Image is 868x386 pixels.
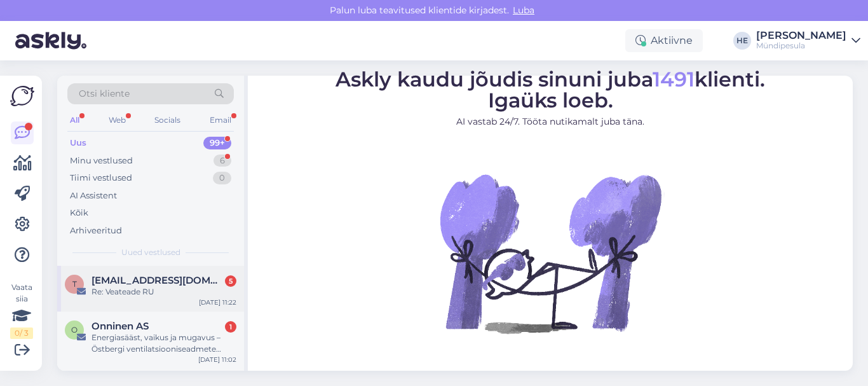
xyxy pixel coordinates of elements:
div: 5 [225,275,236,287]
span: O [71,325,78,334]
div: 6 [214,155,231,167]
div: Mündipesula [756,41,846,51]
div: Arhiveeritud [70,224,122,237]
div: AI Assistent [70,190,117,202]
div: [DATE] 11:02 [198,355,236,364]
div: [PERSON_NAME] [756,31,846,41]
span: Uued vestlused [121,247,180,258]
div: Kõik [70,207,88,219]
img: No Chat active [436,139,665,368]
div: 1 [225,321,236,333]
div: HE [733,32,751,50]
div: Minu vestlused [70,155,133,167]
div: Re: Veateade RU [92,286,236,298]
div: [DATE] 11:22 [199,298,236,307]
div: 0 [213,172,231,184]
a: [PERSON_NAME]Mündipesula [756,31,860,51]
div: Email [207,112,234,128]
span: Askly kaudu jõudis sinuni juba klienti. Igaüks loeb. [336,67,765,113]
div: 99+ [203,137,231,149]
span: t [72,279,77,289]
div: Vaata siia [10,282,33,339]
div: 0 / 3 [10,327,33,339]
div: Tiimi vestlused [70,172,132,184]
span: 1491 [653,67,695,92]
div: Energiasääst, vaikus ja mugavus – Östbergi ventilatsiooniseadmete tutvustused sellel nädalal [GEO... [92,332,236,355]
div: Aktiivne [625,29,703,52]
span: Otsi kliente [79,87,130,100]
span: tugi@myndipesula.eu [92,275,224,286]
div: Uus [70,137,86,149]
img: Askly Logo [10,86,34,106]
div: Web [106,112,128,128]
p: AI vastab 24/7. Tööta nutikamalt juba täna. [336,115,765,128]
span: Luba [509,4,538,16]
div: Socials [152,112,183,128]
div: All [67,112,82,128]
span: Onninen AS [92,321,149,332]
